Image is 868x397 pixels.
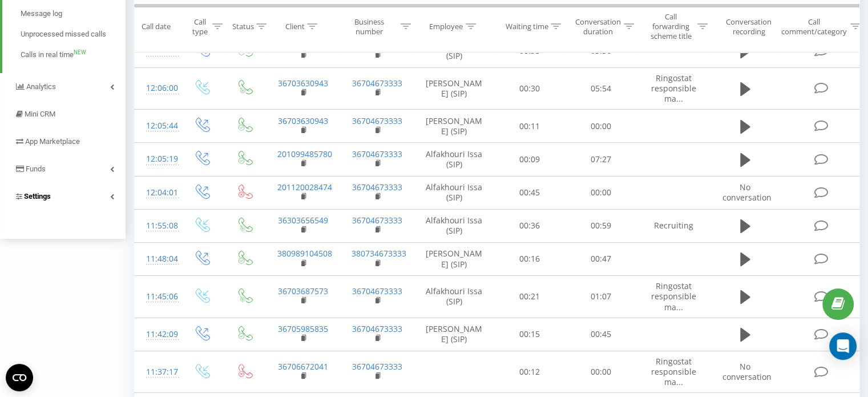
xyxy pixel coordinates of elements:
[21,3,126,24] a: Message log
[566,143,637,176] td: 07:27
[414,318,494,351] td: [PERSON_NAME] (SIP)
[146,115,169,137] div: 12:05:44
[494,318,566,351] td: 00:15
[505,22,548,31] div: Waiting time
[721,17,776,36] div: Conversation recording
[647,12,695,41] div: Call forwarding scheme title
[146,286,169,308] div: 11:45:06
[352,361,402,372] a: 36704673333
[352,115,402,126] a: 36704673333
[26,82,56,91] span: Analytics
[21,8,62,19] span: Message log
[25,137,80,146] span: App Marketplace
[494,67,566,110] td: 00:30
[414,276,494,318] td: Alfakhouri Issa (SIP)
[278,115,328,126] a: 36703630943
[414,209,494,242] td: Alfakhouri Issa (SIP)
[340,17,398,36] div: Business number
[494,351,566,393] td: 00:12
[26,165,46,173] span: Funds
[494,110,566,143] td: 00:11
[232,22,253,31] div: Status
[352,248,406,259] a: 380734673333
[146,361,169,383] div: 11:37:17
[352,215,402,226] a: 36704673333
[494,176,566,209] td: 00:45
[277,149,332,159] a: 201099485780
[21,29,106,40] span: Unprocessed missed calls
[352,149,402,159] a: 36704673333
[146,248,169,270] div: 11:48:04
[352,323,402,334] a: 36704673333
[722,182,772,203] span: No conversation
[651,73,696,104] span: Ringostat responsible ma...
[414,176,494,209] td: Alfakhouri Issa (SIP)
[21,49,74,61] span: Calls in real time
[190,17,209,36] div: Call type
[722,361,772,382] span: No conversation
[566,67,637,110] td: 05:54
[637,209,711,242] td: Recruiting
[781,17,847,36] div: Call comment/category
[285,22,304,31] div: Client
[352,182,402,193] a: 36704673333
[566,242,637,275] td: 00:47
[566,351,637,393] td: 00:00
[278,215,328,226] a: 36303656549
[494,242,566,275] td: 00:16
[494,143,566,176] td: 00:09
[829,332,857,360] div: Open Intercom Messenger
[278,361,328,372] a: 36706672041
[414,143,494,176] td: Alfakhouri Issa (SIP)
[142,22,171,31] div: Call date
[566,318,637,351] td: 00:45
[494,209,566,242] td: 00:36
[575,17,621,36] div: Conversation duration
[494,276,566,318] td: 00:21
[414,242,494,275] td: [PERSON_NAME] (SIP)
[414,67,494,110] td: [PERSON_NAME] (SIP)
[146,215,169,237] div: 11:55:08
[277,182,332,193] a: 201120028474
[651,356,696,387] span: Ringostat responsible ma...
[24,192,51,200] span: Settings
[429,22,463,31] div: Employee
[21,45,126,65] a: Calls in real timeNEW
[566,176,637,209] td: 00:00
[651,280,696,312] span: Ringostat responsible ma...
[146,77,169,99] div: 12:06:00
[278,78,328,89] a: 36703630943
[566,276,637,318] td: 01:07
[566,209,637,242] td: 00:59
[146,323,169,346] div: 11:42:09
[278,323,328,334] a: 36705985835
[414,110,494,143] td: [PERSON_NAME] (SIP)
[278,286,328,296] a: 36703687573
[6,364,33,391] button: Open CMP widget
[352,286,402,296] a: 36704673333
[566,110,637,143] td: 00:00
[146,148,169,170] div: 12:05:19
[146,182,169,204] div: 12:04:01
[352,78,402,89] a: 36704673333
[25,110,55,118] span: Mini CRM
[21,24,126,45] a: Unprocessed missed calls
[277,248,332,259] a: 380989104508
